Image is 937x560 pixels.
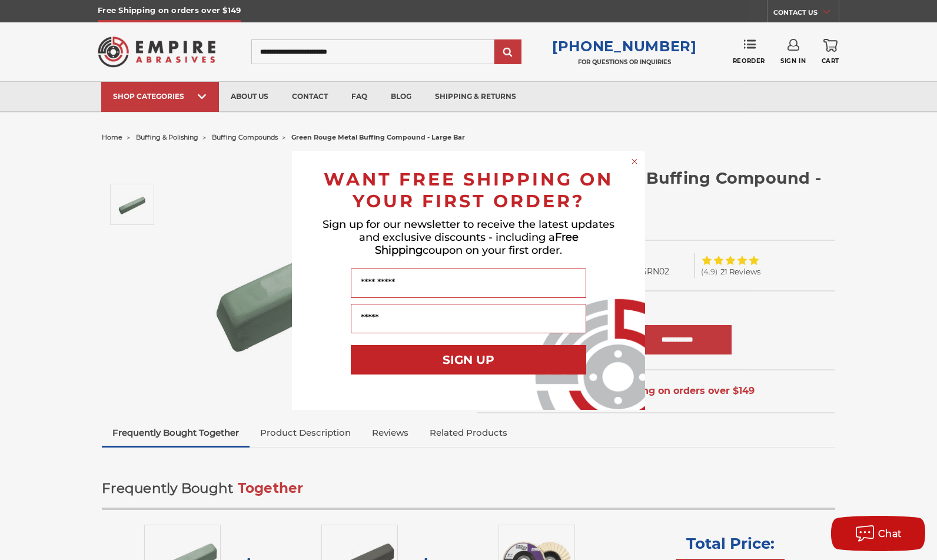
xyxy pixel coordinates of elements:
[351,345,586,375] button: SIGN UP
[323,218,614,257] span: Sign up for our newsletter to receive the latest updates and exclusive discounts - including a co...
[878,528,902,539] span: Chat
[324,168,613,212] span: WANT FREE SHIPPING ON YOUR FIRST ORDER?
[831,516,925,551] button: Chat
[375,231,579,257] span: Free Shipping
[629,155,640,167] button: Close dialog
